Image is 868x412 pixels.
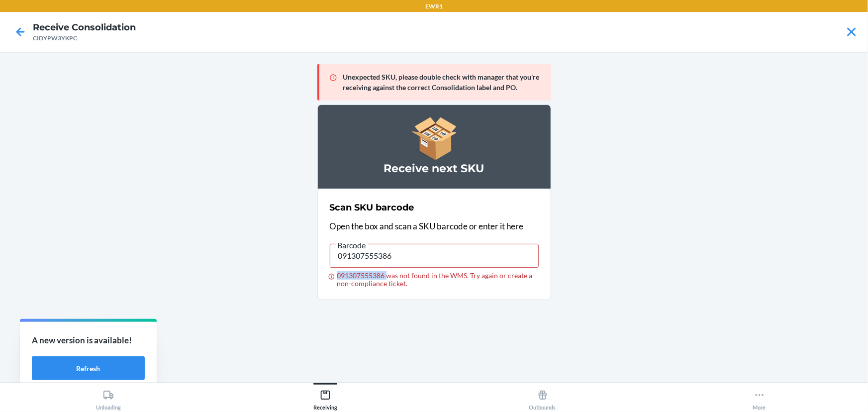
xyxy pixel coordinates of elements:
button: Refresh [32,356,145,380]
p: Open the box and scan a SKU barcode or enter it here [330,220,539,233]
p: Unexpected SKU, please double check with manager that you're receiving against the correct Consol... [343,72,543,93]
h4: Receive Consolidation [33,21,136,34]
input: Barcode 091307555386 was not found in the WMS. Try again or create a non-compliance ticket. [330,244,539,268]
p: EWR1 [425,2,443,11]
span: Barcode [336,240,368,250]
div: CIDYPW3YKPC [33,34,136,43]
div: More [753,386,766,411]
div: Receiving [313,386,337,411]
button: More [651,383,868,411]
div: 091307555386 was not found in the WMS. Try again or create a non-compliance ticket. [330,272,539,288]
h3: Receive next SKU [330,161,539,177]
h2: Scan SKU barcode [330,201,414,214]
div: Outbounds [529,386,556,411]
button: Receiving [217,383,434,411]
button: Outbounds [434,383,651,411]
div: Unloading [96,386,121,411]
p: A new version is available! [32,334,145,347]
